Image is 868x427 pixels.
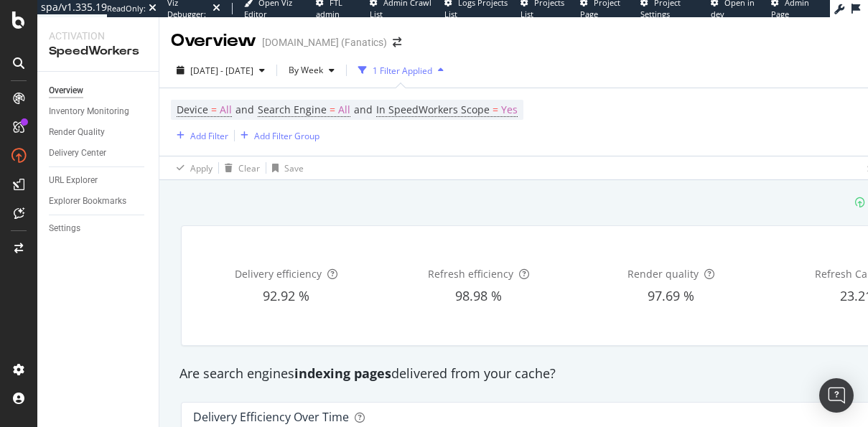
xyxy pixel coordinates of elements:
button: Save [266,156,304,179]
span: and [354,103,373,116]
span: [DATE] - [DATE] [190,65,253,77]
button: 1 Filter Applied [353,59,449,82]
span: Render quality [627,267,699,281]
div: 1 Filter Applied [373,65,432,77]
div: Open Intercom Messenger [819,378,854,413]
span: and [235,103,254,116]
div: SpeedWorkers [49,43,147,60]
a: Delivery Center [49,146,149,161]
div: ReadOnly: [107,3,146,14]
a: Inventory Monitoring [49,104,149,119]
span: All [220,100,232,120]
span: 97.69 % [648,287,694,304]
a: URL Explorer [49,173,149,188]
div: Add Filter Group [254,130,319,142]
button: Add Filter Group [235,127,319,144]
div: Explorer Bookmarks [49,194,126,209]
span: = [330,103,335,116]
span: Refresh efficiency [428,267,513,281]
span: Device [177,103,208,116]
div: Overview [171,29,256,53]
span: By Week [283,64,323,76]
span: Yes [501,100,518,120]
div: arrow-right-arrow-left [393,37,401,47]
span: Search Engine [258,103,327,116]
div: Add Filter [190,130,228,142]
span: = [211,103,217,116]
div: Settings [49,221,80,236]
span: In SpeedWorkers Scope [376,103,490,116]
div: Inventory Monitoring [49,104,129,119]
div: [DOMAIN_NAME] (Fanatics) [262,35,387,50]
div: Activation [49,29,147,43]
span: = [493,103,498,116]
span: All [338,100,350,120]
button: Clear [219,156,260,179]
div: Overview [49,83,83,98]
button: Apply [171,156,213,179]
div: Delivery Efficiency over time [193,410,349,424]
div: Clear [238,162,260,174]
div: URL Explorer [49,173,98,188]
div: Render Quality [49,125,105,140]
a: Explorer Bookmarks [49,194,149,209]
a: Settings [49,221,149,236]
a: Overview [49,83,149,98]
button: Add Filter [171,127,228,144]
div: Save [284,162,304,174]
div: Delivery Center [49,146,106,161]
div: Apply [190,162,213,174]
span: 92.92 % [263,287,309,304]
strong: indexing pages [294,365,391,382]
button: [DATE] - [DATE] [171,59,271,82]
span: 98.98 % [455,287,502,304]
span: Delivery efficiency [235,267,322,281]
button: By Week [283,59,340,82]
a: Render Quality [49,125,149,140]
